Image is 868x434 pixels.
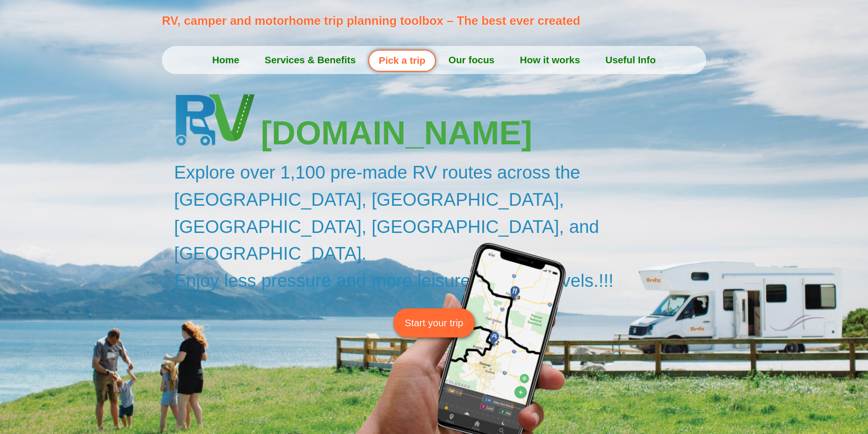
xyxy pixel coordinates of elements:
span: Start your trip [405,315,464,330]
a: Pick a trip [368,50,435,72]
a: Useful Info [593,48,668,72]
a: Start your trip [393,308,475,337]
h2: Explore over 1,100 pre-made RV routes across the [GEOGRAPHIC_DATA], [GEOGRAPHIC_DATA], [GEOGRAPHI... [174,159,711,294]
nav: Menu [162,48,706,72]
a: Services & Benefits [252,48,368,72]
a: Our focus [436,48,507,72]
a: How it works [507,48,593,72]
a: Home [199,48,252,72]
h3: [DOMAIN_NAME] [261,117,711,150]
p: RV, camper and motorhome trip planning toolbox – The best ever created [162,12,711,30]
